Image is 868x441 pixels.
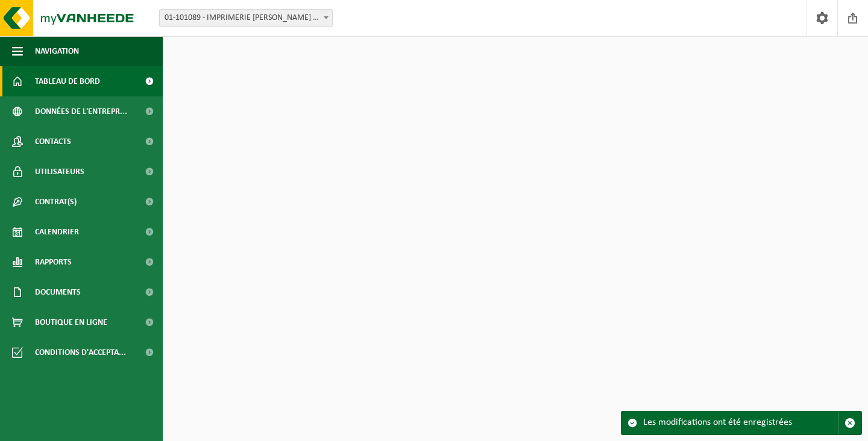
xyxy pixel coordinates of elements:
span: Utilisateurs [35,157,84,187]
span: Contacts [35,127,71,157]
span: Conditions d'accepta... [35,337,126,367]
span: 01-101089 - IMPRIMERIE DEJARDIN - GLONS [159,9,333,27]
span: Contrat(s) [35,187,77,217]
span: Documents [35,277,81,307]
span: Rapports [35,247,72,277]
span: Données de l'entrepr... [35,96,127,127]
span: Boutique en ligne [35,307,107,337]
span: Calendrier [35,217,79,247]
span: Tableau de bord [35,66,100,96]
div: Les modifications ont été enregistrées [643,411,838,434]
span: Navigation [35,36,79,66]
span: 01-101089 - IMPRIMERIE DEJARDIN - GLONS [160,10,332,27]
